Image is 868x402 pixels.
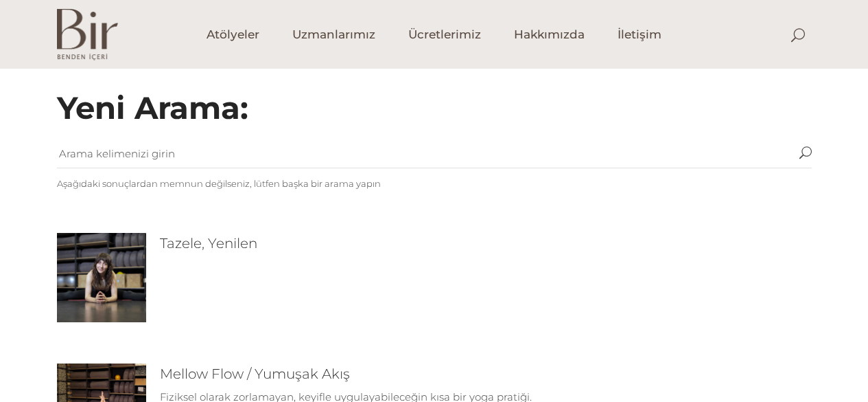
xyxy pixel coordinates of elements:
[408,27,481,43] span: Ücretlerimiz
[57,140,799,168] input: Arama kelimenizi girin
[57,89,812,126] h2: Yeni Arama:
[292,27,375,43] span: Uzmanlarımız
[160,235,257,252] a: Tazele, Yenilen
[207,27,259,43] span: Atölyeler
[618,27,661,43] span: İletişim
[514,27,585,43] span: Hakkımızda
[160,366,350,382] a: Mellow Flow / Yumuşak Akış
[57,175,812,192] div: Aşağıdaki sonuçlardan memnun değilseniz, lütfen başka bir arama yapın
